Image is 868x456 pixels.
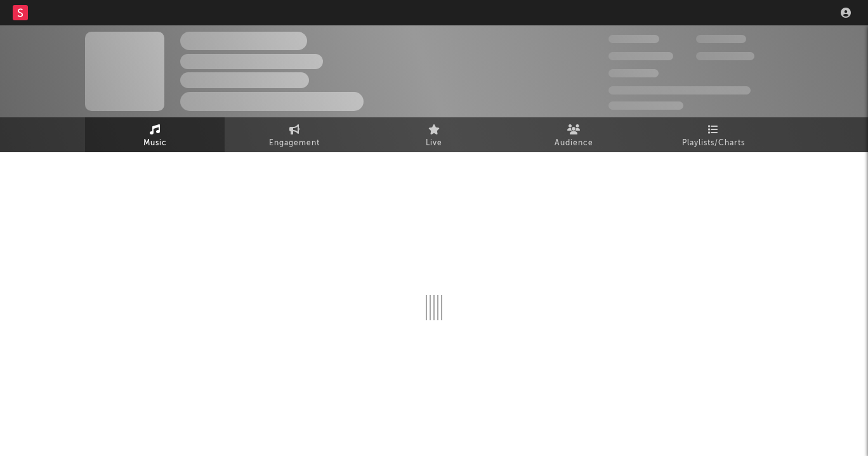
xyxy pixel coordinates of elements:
span: 300,000 [608,35,659,43]
span: 1,000,000 [696,52,754,60]
span: Music [143,136,167,151]
a: Audience [504,117,643,152]
a: Playlists/Charts [643,117,783,152]
a: Music [85,117,225,152]
span: 50,000,000 [608,52,673,60]
span: Live [426,136,442,151]
span: 50,000,000 Monthly Listeners [608,86,751,94]
a: Engagement [225,117,364,152]
span: Playlists/Charts [682,136,745,151]
span: Jump Score: 85.0 [608,101,683,110]
span: Audience [555,136,593,151]
span: Engagement [269,136,320,151]
a: Live [364,117,504,152]
span: 100,000 [608,69,659,77]
span: 100,000 [696,35,746,43]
